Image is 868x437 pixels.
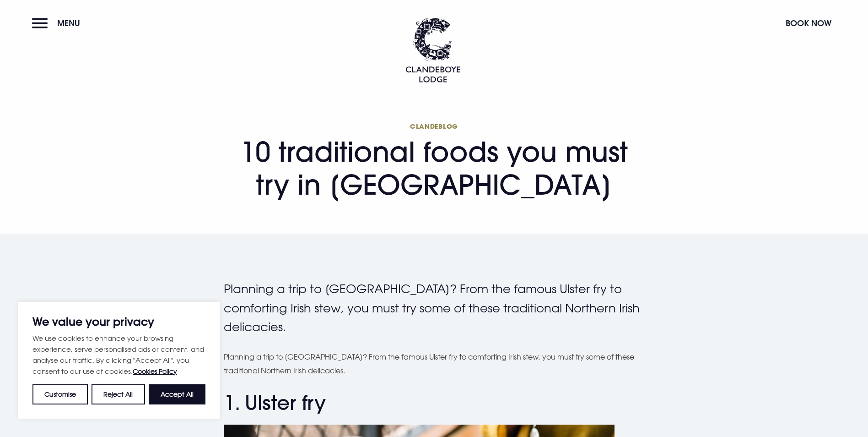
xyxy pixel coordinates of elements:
[92,384,145,404] button: Reject All
[32,13,85,33] button: Menu
[224,279,645,337] p: Planning a trip to [GEOGRAPHIC_DATA]? From the famous Ulster fry to comforting Irish stew, you mu...
[18,302,220,419] div: We value your privacy
[224,350,645,378] p: Planning a trip to [GEOGRAPHIC_DATA]? From the famous Ulster fry to comforting Irish stew, you mu...
[32,316,205,327] p: We value your privacy
[781,13,836,33] button: Book Now
[32,333,205,377] p: We use cookies to enhance your browsing experience, serve personalised ads or content, and analys...
[224,122,645,201] h1: 10 traditional foods you must try in [GEOGRAPHIC_DATA]
[133,367,177,375] a: Cookies Policy
[405,18,460,82] img: Clandeboye Lodge
[149,384,205,404] button: Accept All
[57,18,80,28] span: Menu
[32,384,88,404] button: Customise
[224,122,645,131] span: Clandeblog
[224,391,645,415] h2: 1. Ulster fry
